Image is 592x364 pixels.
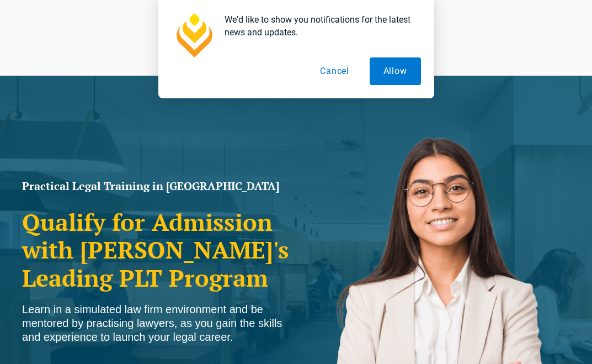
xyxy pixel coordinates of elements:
h2: Qualify for Admission with [PERSON_NAME]'s Leading PLT Program [22,208,291,292]
button: Cancel [306,57,363,85]
img: notification icon [172,13,216,57]
h1: Practical Legal Training in [GEOGRAPHIC_DATA] [22,181,291,192]
div: We'd like to show you notifications for the latest news and updates. [216,13,421,39]
div: Learn in a simulated law firm environment and be mentored by practising lawyers, as you gain the ... [22,303,291,344]
button: Allow [370,57,421,85]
